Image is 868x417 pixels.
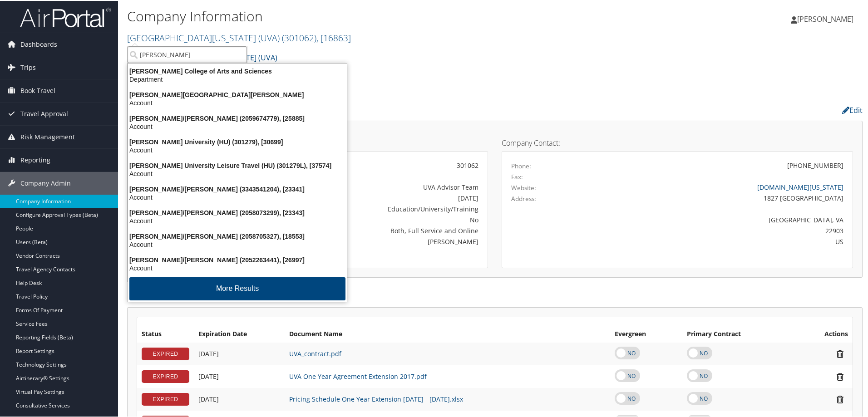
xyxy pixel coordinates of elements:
[289,371,427,380] a: UVA One Year Agreement Extension 2017.pdf
[261,160,478,169] div: 301062
[123,122,352,130] div: Account
[127,6,617,25] h1: Company Information
[511,161,531,170] label: Phone:
[123,255,352,263] div: [PERSON_NAME]/[PERSON_NAME] (2052263441), [26997]
[261,192,478,202] div: [DATE]
[598,236,844,245] div: US
[757,182,843,191] a: [DOMAIN_NAME][US_STATE]
[832,394,848,403] i: Remove Contract
[20,6,111,27] img: airportal-logo.png
[20,55,36,78] span: Trips
[198,394,219,402] span: [DATE]
[261,236,478,245] div: [PERSON_NAME]
[142,347,189,359] div: EXPIRED
[198,371,219,380] span: [DATE]
[787,160,843,169] div: [PHONE_NUMBER]
[142,392,189,405] div: EXPIRED
[511,182,536,191] label: Website:
[123,263,352,271] div: Account
[261,203,478,213] div: Education/University/Training
[842,104,863,114] a: Edit
[123,184,352,192] div: [PERSON_NAME]/[PERSON_NAME] (3343541204), [23341]
[316,31,351,43] span: , [ 16863 ]
[123,161,352,169] div: [PERSON_NAME] University Leisure Travel (HU) (301279L), [37574]
[129,276,345,299] button: More Results
[198,349,280,357] div: Add/Edit Date
[142,369,189,382] div: EXPIRED
[127,101,613,117] h2: Company Profile:
[511,172,523,181] label: Fax:
[282,31,316,43] span: ( 301062 )
[20,102,68,124] span: Travel Approval
[20,125,75,147] span: Risk Management
[198,348,219,357] span: [DATE]
[832,371,848,381] i: Remove Contract
[598,225,844,235] div: 22903
[502,138,853,146] h4: Company Contact:
[123,137,352,145] div: [PERSON_NAME] University (HU) (301279), [30699]
[198,372,280,380] div: Add/Edit Date
[123,192,352,201] div: Account
[123,208,352,216] div: [PERSON_NAME]/[PERSON_NAME] (2058073299), [23343]
[194,325,285,342] th: Expiration Date
[123,74,352,83] div: Department
[123,240,352,248] div: Account
[794,325,853,342] th: Actions
[137,325,194,342] th: Status
[511,193,536,202] label: Address:
[123,113,352,122] div: [PERSON_NAME]/[PERSON_NAME] (2059674779), [25885]
[20,78,55,101] span: Book Travel
[261,182,478,191] div: UVA Advisor Team
[123,90,352,98] div: [PERSON_NAME][GEOGRAPHIC_DATA][PERSON_NAME]
[682,325,794,342] th: Primary Contract
[123,98,352,106] div: Account
[261,225,478,235] div: Both, Full Service and Online
[261,214,478,224] div: No
[610,325,682,342] th: Evergreen
[832,348,848,358] i: Remove Contract
[285,325,610,342] th: Document Name
[123,231,352,240] div: [PERSON_NAME]/[PERSON_NAME] (2058705327), [18553]
[598,192,844,202] div: 1827 [GEOGRAPHIC_DATA]
[289,348,341,357] a: UVA_contract.pdf
[797,13,853,23] span: [PERSON_NAME]
[123,66,352,74] div: [PERSON_NAME] College of Arts and Sciences
[123,169,352,177] div: Account
[791,5,863,32] a: [PERSON_NAME]
[123,145,352,153] div: Account
[20,148,50,171] span: Reporting
[198,394,280,402] div: Add/Edit Date
[123,216,352,224] div: Account
[289,394,463,402] a: Pricing Schedule One Year Extension [DATE] - [DATE].xlsx
[20,32,57,55] span: Dashboards
[127,287,863,303] h2: Contracts:
[128,45,247,62] input: Search Accounts
[598,214,844,224] div: [GEOGRAPHIC_DATA], VA
[127,31,351,43] a: [GEOGRAPHIC_DATA][US_STATE] (UVA)
[20,171,71,194] span: Company Admin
